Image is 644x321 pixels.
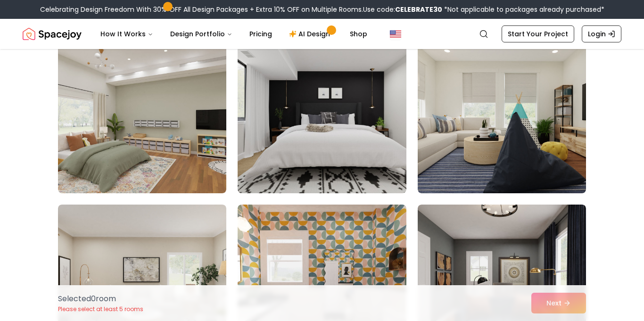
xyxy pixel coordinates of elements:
[502,25,574,42] a: Start Your Project
[58,293,143,305] p: Selected 0 room
[93,25,161,43] button: How It Works
[23,19,621,49] nav: Global
[363,5,442,14] span: Use code:
[93,25,375,43] nav: Main
[58,305,143,313] p: Please select at least 5 rooms
[40,5,604,14] div: Celebrating Design Freedom With 30% OFF All Design Packages + Extra 10% OFF on Multiple Rooms.
[442,5,604,14] span: *Not applicable to packages already purchased*
[582,25,621,42] a: Login
[342,25,375,43] a: Shop
[395,5,442,14] b: CELEBRATE30
[281,25,340,43] a: AI Design
[23,25,82,43] a: Spacejoy
[23,25,82,43] img: Spacejoy Logo
[242,25,280,43] a: Pricing
[58,42,226,193] img: Room room-13
[390,28,401,40] img: United States
[418,42,586,193] img: Room room-15
[163,25,240,43] button: Design Portfolio
[238,42,406,193] img: Room room-14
